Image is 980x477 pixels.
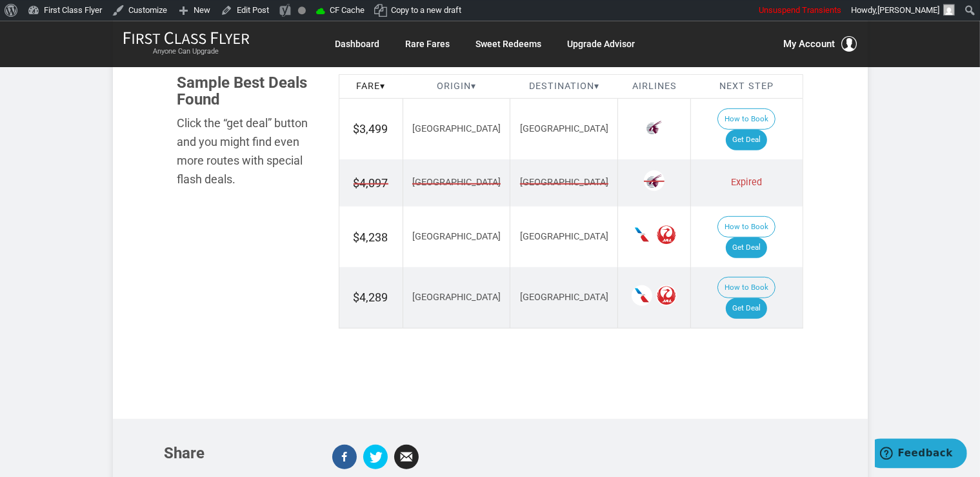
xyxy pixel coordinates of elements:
small: Anyone Can Upgrade [123,47,250,56]
th: Next Step [691,74,803,99]
span: $4,097 [354,175,388,192]
th: Fare [339,74,403,99]
span: American Airlines [632,225,652,245]
span: $3,499 [354,122,388,136]
a: First Class FlyerAnyone Can Upgrade [123,31,250,57]
a: Rare Fares [406,32,450,56]
th: Destination [510,74,618,99]
th: Origin [403,74,510,99]
span: Unsuspend Transients [759,5,841,15]
span: My Account [784,36,835,52]
div: Click the “get deal” button and you might find even more routes with special flash deals. [177,114,319,188]
span: [GEOGRAPHIC_DATA] [412,176,501,190]
span: American Airlines [632,285,652,306]
span: [PERSON_NAME] [877,5,939,15]
span: [GEOGRAPHIC_DATA] [412,123,501,134]
img: First Class Flyer [123,31,250,45]
a: Sweet Redeems [476,32,542,56]
button: How to Book [717,108,775,130]
iframe: Opens a widget where you can find more information [875,438,967,471]
a: Get Deal [726,238,767,258]
span: Japan Airlines [656,285,677,306]
span: ▾ [594,81,599,92]
span: ▾ [471,81,476,92]
span: [GEOGRAPHIC_DATA] [412,231,501,242]
h3: Share [165,445,313,462]
span: Qatar [644,117,665,137]
span: $4,289 [354,290,388,304]
span: Japan Airlines [656,225,677,245]
span: [GEOGRAPHIC_DATA] [520,231,608,242]
span: Expired [731,177,762,188]
span: [GEOGRAPHIC_DATA] [520,176,608,190]
h3: Sample Best Deals Found [177,74,319,108]
button: How to Book [717,277,775,299]
a: Upgrade Advisor [568,32,635,56]
span: [GEOGRAPHIC_DATA] [520,123,608,134]
span: [GEOGRAPHIC_DATA] [412,292,501,303]
a: Get Deal [726,130,767,150]
th: Airlines [618,74,691,99]
span: Qatar [644,170,665,191]
a: Get Deal [726,298,767,319]
span: $4,238 [354,230,388,244]
span: [GEOGRAPHIC_DATA] [520,292,608,303]
button: How to Book [717,216,775,238]
button: My Account [784,36,857,52]
span: ▾ [380,81,385,92]
a: Dashboard [335,32,380,56]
